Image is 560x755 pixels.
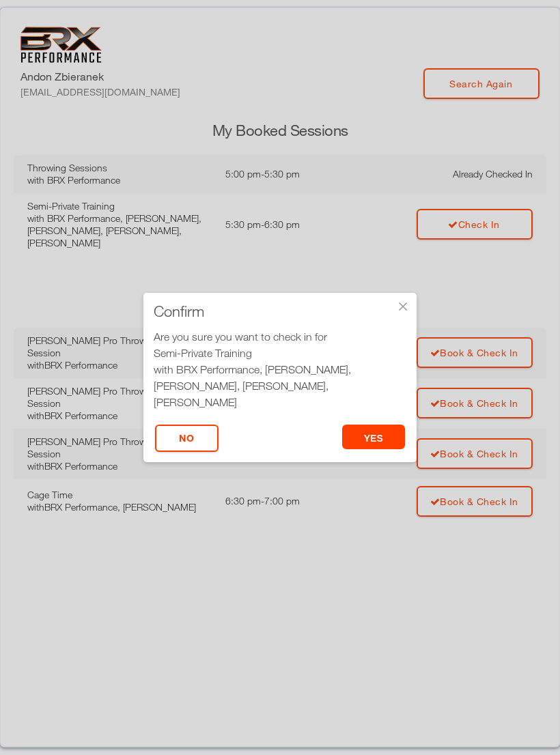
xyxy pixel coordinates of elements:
button: No [155,425,219,452]
button: yes [342,425,406,449]
div: Are you sure you want to check in for at 5:30 pm? [154,328,406,427]
span: Confirm [154,304,204,318]
div: Semi-Private Training [154,345,406,361]
div: × [396,300,410,313]
div: with BRX Performance, [PERSON_NAME], [PERSON_NAME], [PERSON_NAME], [PERSON_NAME] [154,361,406,410]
